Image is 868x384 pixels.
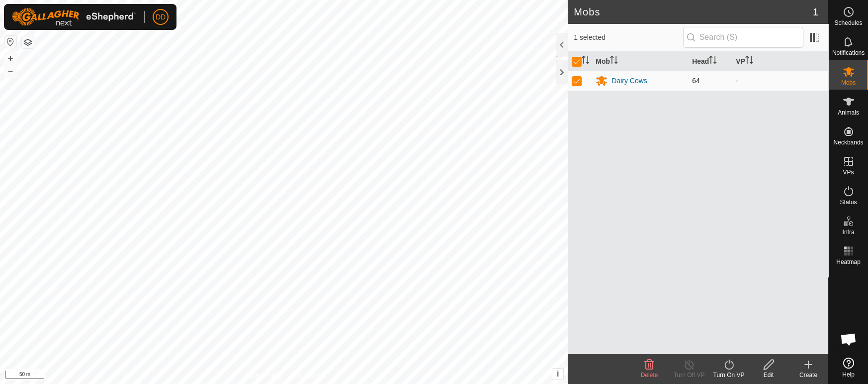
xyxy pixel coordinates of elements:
a: Privacy Policy [245,371,282,380]
button: + [4,52,16,64]
div: Dairy Cows [611,76,647,86]
span: 64 [692,77,700,85]
p-sorticon: Activate to sort [709,57,717,65]
span: Notifications [832,50,865,56]
span: 1 selected [574,32,683,43]
button: Map Layers [22,36,34,48]
div: Edit [749,371,788,380]
span: Animals [838,110,859,116]
span: Mobs [841,80,856,86]
span: Help [842,372,855,378]
span: Delete [641,372,658,379]
span: Schedules [834,20,862,26]
span: DD [156,12,166,22]
td: - [732,71,828,91]
th: Head [688,52,732,71]
a: Help [829,354,868,382]
span: Status [840,199,857,205]
button: i [552,369,563,380]
div: Create [788,371,828,380]
span: 1 [813,4,818,19]
button: – [4,65,16,77]
span: Infra [842,229,854,235]
span: Neckbands [833,139,863,145]
span: Heatmap [836,259,861,265]
div: Turn Off VP [669,371,709,380]
p-sorticon: Activate to sort [582,57,590,65]
input: Search (S) [683,27,803,48]
span: i [557,370,559,378]
p-sorticon: Activate to sort [610,57,618,65]
a: Contact Us [294,371,323,380]
div: Turn On VP [709,371,749,380]
p-sorticon: Activate to sort [745,57,753,65]
th: Mob [592,52,688,71]
img: Gallagher Logo [12,8,136,26]
h2: Mobs [574,6,813,18]
button: Reset Map [4,36,16,48]
div: Open chat [834,324,864,354]
th: VP [732,52,828,71]
span: VPs [843,169,854,175]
